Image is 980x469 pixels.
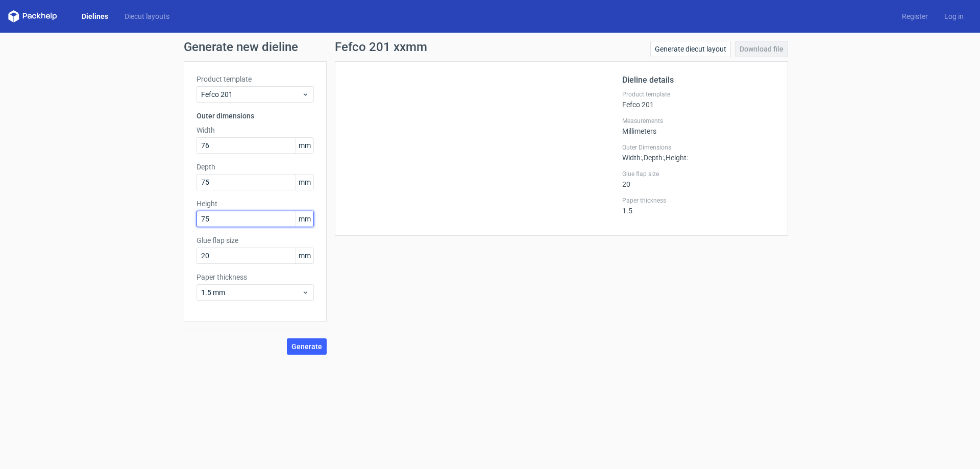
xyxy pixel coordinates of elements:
[287,338,327,355] button: Generate
[622,143,775,152] label: Outer Dimensions
[622,90,775,109] div: Fefco 201
[622,117,775,135] div: Millimeters
[73,11,116,21] a: Dielines
[197,74,314,84] label: Product template
[197,125,314,135] label: Width
[184,41,796,53] h1: Generate new dieline
[894,11,936,21] a: Register
[197,235,314,245] label: Glue flap size
[650,41,731,57] a: Generate diecut layout
[296,248,313,263] span: mm
[642,154,664,162] span: , Depth :
[197,199,314,209] label: Height
[664,154,688,162] span: , Height :
[296,175,313,190] span: mm
[197,272,314,282] label: Paper thickness
[622,196,775,215] div: 1.5
[622,90,775,98] label: Product template
[622,170,775,178] label: Glue flap size
[197,111,314,121] h3: Outer dimensions
[622,170,775,188] div: 20
[291,343,322,350] span: Generate
[296,211,313,227] span: mm
[622,74,775,86] h2: Dieline details
[622,196,775,205] label: Paper thickness
[116,11,178,21] a: Diecut layouts
[622,117,775,125] label: Measurements
[622,154,642,162] span: Width :
[197,162,314,172] label: Depth
[201,89,302,100] span: Fefco 201
[936,11,972,21] a: Log in
[201,287,302,298] span: 1.5 mm
[296,138,313,153] span: mm
[335,41,427,53] h1: Fefco 201 xxmm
